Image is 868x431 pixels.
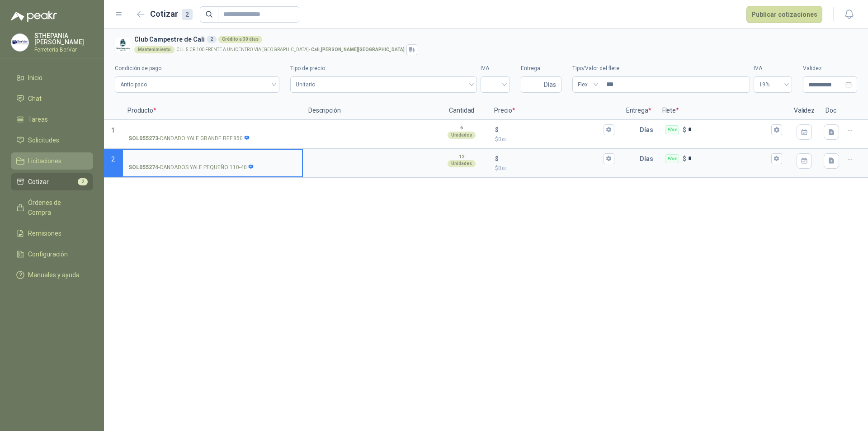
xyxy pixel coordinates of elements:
span: Inicio [28,73,42,83]
img: Logo peakr [11,11,57,22]
img: Company Logo [115,37,131,53]
input: SOL055274-CANDADOS YALE PEQUEÑO 110-40 [128,156,297,162]
span: Flex [578,78,596,91]
span: Licitaciones [28,156,61,166]
p: $ [683,125,686,135]
input: $$0,00 [500,126,601,133]
strong: SOL055273 [128,134,158,143]
button: Flex $ [771,124,782,135]
p: 12 [459,153,464,161]
span: Manuales y ayuda [28,270,80,280]
a: Manuales y ayuda [11,266,93,284]
label: Tipo/Valor del flete [572,64,750,73]
span: Anticipado [120,78,274,91]
button: $$0,00 [604,153,614,164]
label: Condición de pago [115,64,279,73]
div: Unidades [448,160,476,167]
div: Flex [665,125,679,134]
p: Producto [122,102,303,120]
p: - CANDADOS YALE PEQUEÑO 110-40 [128,163,254,172]
span: Órdenes de Compra [28,198,85,218]
span: Chat [28,94,42,104]
a: Remisiones [11,225,93,242]
a: Configuración [11,246,93,263]
span: 19% [759,78,787,91]
span: Unitario [296,78,472,91]
a: Tareas [11,111,93,128]
div: Unidades [448,132,476,139]
h3: Club Campestre de Cali [134,34,854,44]
div: 2 [207,36,217,43]
div: Crédito a 30 días [218,36,262,43]
strong: SOL055274 [128,163,158,172]
label: IVA [754,64,792,73]
label: Entrega [521,64,561,73]
p: $ [495,125,499,135]
input: Flex $ [688,155,769,162]
span: 2 [111,156,115,163]
div: 2 [182,9,193,20]
p: Precio [489,102,620,120]
p: $ [495,154,499,164]
span: 0 [498,136,507,142]
a: Chat [11,90,93,107]
a: Licitaciones [11,152,93,170]
input: SOL055273-CANDADO YALE GRANDE REF.850 [128,127,297,133]
input: $$0,00 [500,155,601,162]
span: Días [544,77,556,92]
a: Órdenes de Compra [11,194,93,221]
a: Cotizar2 [11,173,93,190]
p: Descripción [303,102,434,120]
p: $ [495,164,614,173]
button: $$0,00 [604,124,614,135]
p: Días [640,150,657,168]
span: ,00 [501,166,507,171]
p: Entrega [621,102,657,120]
button: Flex $ [771,153,782,164]
label: Tipo de precio [290,64,477,73]
p: $ [683,154,686,164]
p: Validez [788,102,820,120]
p: $ [495,135,614,144]
p: STHEPANIA [PERSON_NAME] [34,33,93,45]
label: Validez [803,64,857,73]
p: Doc [820,102,843,120]
span: Solicitudes [28,135,59,145]
img: Company Logo [11,34,28,51]
div: Mantenimiento [134,46,175,53]
span: 0 [498,165,507,171]
p: Cantidad [434,102,489,120]
span: Cotizar [28,177,49,187]
h2: Cotizar [150,8,193,20]
a: Solicitudes [11,132,93,149]
span: Remisiones [28,228,61,238]
p: Ferreteria BerVar [34,47,93,52]
p: 6 [460,124,463,132]
p: Flete [657,102,788,120]
p: CLL 5 CR 100 FRENTE A UNICENTRO VIA [GEOGRAPHIC_DATA] - [176,47,405,52]
span: ,00 [501,137,507,142]
label: IVA [481,64,510,73]
p: - CANDADO YALE GRANDE REF.850 [128,134,250,143]
a: Inicio [11,69,93,86]
button: Publicar cotizaciones [746,6,822,23]
span: Configuración [28,249,68,259]
span: 2 [78,178,88,185]
div: Flex [665,154,679,163]
input: Flex $ [688,126,769,133]
strong: Cali , [PERSON_NAME][GEOGRAPHIC_DATA] [311,47,405,52]
span: Tareas [28,114,48,124]
span: 1 [111,127,115,134]
p: Días [640,121,657,139]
